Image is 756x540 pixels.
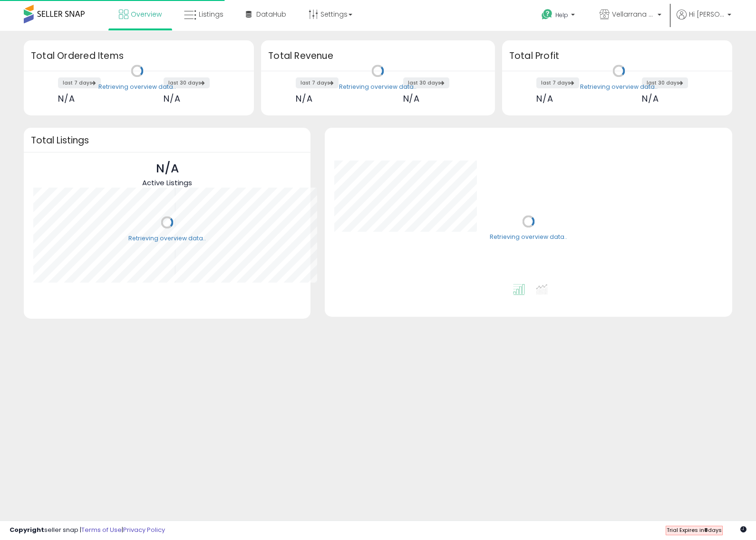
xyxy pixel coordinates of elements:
[339,83,417,91] div: Retrieving overview data..
[541,9,553,20] i: Get Help
[490,233,567,242] div: Retrieving overview data..
[256,9,286,19] span: DataHub
[689,9,725,19] span: Hi [PERSON_NAME]
[677,9,731,31] a: Hi [PERSON_NAME]
[98,83,176,91] div: Retrieving overview data..
[580,83,658,91] div: Retrieving overview data..
[128,234,206,243] div: Retrieving overview data..
[199,9,223,19] span: Listings
[534,1,584,31] a: Help
[555,11,568,19] span: Help
[612,9,655,19] span: Vellarrana tech certified
[131,9,162,19] span: Overview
